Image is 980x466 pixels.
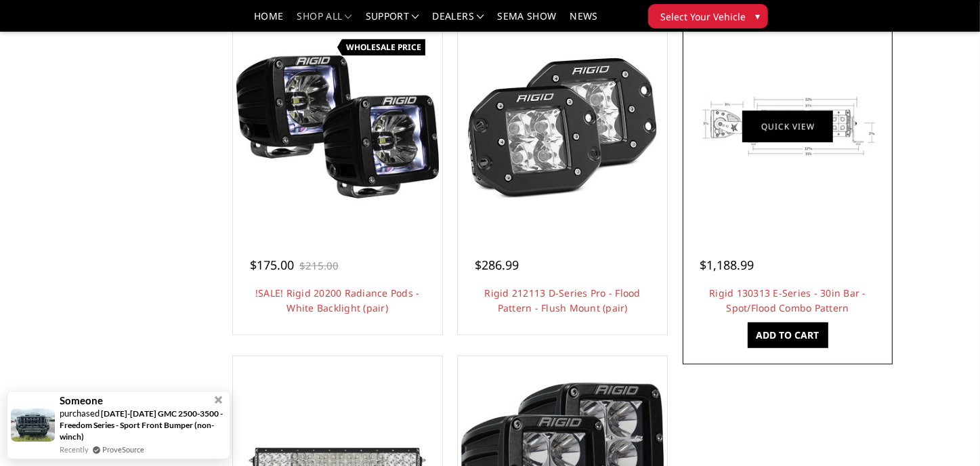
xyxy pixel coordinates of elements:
[433,12,484,31] a: Dealers
[461,26,664,228] a: Rigid 212113 D-Series Pro - Flood Pattern - Flush Mount (pair) Rigid 212113 D-Series Pro - Flood ...
[709,287,866,314] a: Rigid 130313 E-Series - 30in Bar - Spot/Flood Combo Pattern
[485,287,641,314] a: Rigid 212113 D-Series Pro - Flood Pattern - Flush Mount (pair)
[236,26,439,228] img: !SALE! Rigid 20200 Radiance Pods - White Backlight (pair)
[346,41,421,53] span: wholesale price
[297,12,352,31] a: shop all
[661,9,746,24] span: Select Your Vehicle
[366,12,419,31] a: Support
[686,51,889,203] img: Rigid 130313 E-Series - 30in Bar - Spot/Flood Combo Pattern
[60,408,100,419] span: purchased
[60,408,223,442] a: [DATE]-[DATE] GMC 2500-3500 - Freedom Series - Sport Front Bumper (non-winch)
[742,111,833,143] a: Quick view
[686,26,889,228] a: Rigid 130313 E-Series - 30in Bar - Spot/Flood Combo Pattern Rigid 130313 E-Series - 30in Bar - Sp...
[102,444,144,455] a: ProveSource
[756,9,761,23] span: ▾
[254,12,283,31] a: Home
[255,287,420,314] a: !SALE! Rigid 20200 Radiance Pods - White Backlight (pair)
[11,408,55,442] img: provesource social proof notification image
[461,51,664,203] img: Rigid 212113 D-Series Pro - Flood Pattern - Flush Mount (pair)
[475,257,519,273] span: $286.99
[748,322,828,348] a: Add to Cart
[497,12,556,31] a: SEMA Show
[299,259,339,272] span: $215.00
[570,12,597,31] a: News
[250,257,294,273] span: $175.00
[700,257,754,273] span: $1,188.99
[60,395,103,406] span: Someone
[648,4,768,28] button: Select Your Vehicle
[60,444,89,455] span: Recently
